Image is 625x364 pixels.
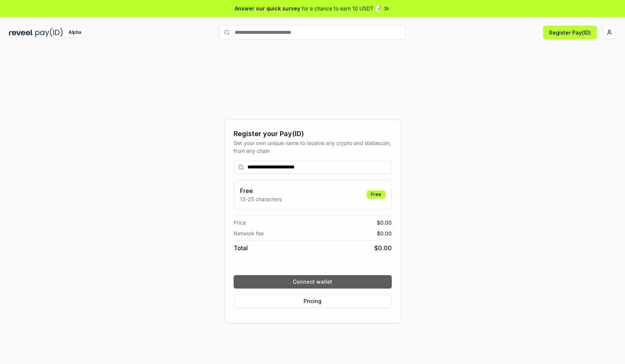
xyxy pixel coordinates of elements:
p: 13-25 characters [240,195,282,203]
button: Register Pay(ID) [543,26,597,39]
img: reveel_dark [9,28,34,37]
span: Network fee [234,229,264,237]
span: Price [234,219,246,226]
span: $ 0.00 [377,219,392,226]
button: Pricing [234,294,392,308]
div: Alpha [64,28,85,37]
div: Free [367,190,385,199]
span: for a chance to earn 10 USDT 📝 [302,4,381,12]
div: Register your Pay(ID) [234,129,392,139]
h3: Free [240,186,282,195]
span: Total [234,244,248,252]
button: Connect wallet [234,275,392,289]
div: Get your own unique name to receive any crypto and stablecoin, from any chain [234,139,392,155]
img: pay_id [35,28,63,37]
span: $ 0.00 [374,244,392,252]
span: Answer our quick survey [235,4,300,12]
span: $ 0.00 [377,229,392,237]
